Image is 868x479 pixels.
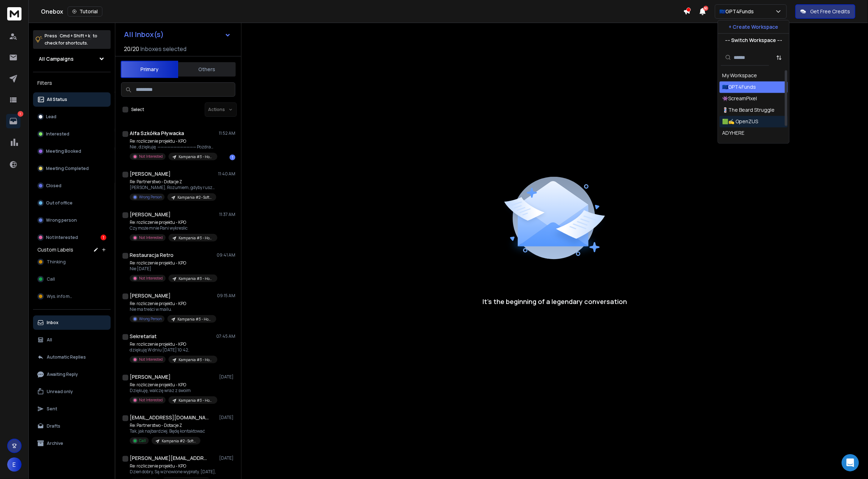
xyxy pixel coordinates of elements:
[139,194,162,200] p: Wrong Person
[720,8,757,15] p: 🇪🇺GPT4Funds
[130,138,216,144] p: Re: rozliczenie projektu - KPO
[130,307,216,312] p: Nie ma treści w mailu.
[130,301,216,307] p: Re: rozliczenie projektu - KPO
[219,455,235,461] p: [DATE]
[47,320,59,326] p: Inbox
[46,131,69,137] p: Interested
[41,6,683,17] div: Onebox
[130,185,216,190] p: [PERSON_NAME], Rozumiem, gdyby ruszyły jakieś
[47,354,86,360] p: Automatic Replies
[179,357,213,363] p: Kampania #3 - HoReCa
[139,357,163,362] p: Not Interested
[842,454,859,471] div: Open Intercom Messenger
[33,110,111,124] button: Lead
[179,276,213,281] p: Kampania #3 - HoReCa
[130,428,205,434] p: Tak, jak najbardziej. Będę kontaktować
[130,469,216,475] p: Dzień dobry, Są wznowione wypłaty. [DATE],
[33,255,111,269] button: Thinking
[33,196,111,210] button: Out of office
[37,246,73,253] h3: Custom Labels
[130,341,216,347] p: Re: rozliczenie projektu - KPO
[39,55,74,63] h1: All Campaigns
[46,217,77,223] p: Wrong person
[140,45,186,53] h3: Inboxes selected
[47,372,78,377] p: Awaiting Reply
[68,6,102,17] button: Tutorial
[130,347,216,353] p: dziękuję W dniu [DATE] 10:42,
[33,213,111,227] button: Wrong person
[811,8,850,15] p: Get Free Credits
[33,52,111,66] button: All Campaigns
[47,441,63,446] p: Archive
[47,276,55,282] span: Call
[139,316,162,322] p: Wrong Person
[124,31,164,38] h1: All Inbox(s)
[219,212,235,217] p: 11:37 AM
[47,337,52,343] p: All
[118,27,237,42] button: All Inbox(s)
[131,107,144,112] label: Select
[130,170,171,178] h1: [PERSON_NAME]
[177,195,212,200] p: Kampania #2 - Software House
[33,419,111,433] button: Drafts
[33,179,111,193] button: Closed
[121,61,178,78] button: Primary
[130,333,157,340] h1: Sekretariat
[45,32,97,47] p: Press to check for shortcuts.
[130,220,216,225] p: Re: rozliczenie projektu - KPO
[18,111,23,117] p: 1
[33,316,111,330] button: Inbox
[101,235,106,240] div: 1
[230,155,235,160] div: 1
[33,230,111,245] button: Not Interested1
[130,260,216,266] p: Re: rozliczenie projektu - KPO
[795,4,855,19] button: Get Free Credits
[179,154,213,160] p: Kampania #3 - HoReCa
[7,457,22,472] button: E
[47,294,75,299] span: Wys. info mail
[179,235,213,241] p: Kampania #3 - HoReCa
[46,183,61,189] p: Closed
[33,127,111,141] button: Interested
[47,406,57,412] p: Sent
[722,118,758,125] div: 🟩✍️ OpenZUS
[139,235,163,240] p: Not Interested
[130,382,216,388] p: Re: rozliczenie projektu - KPO
[217,252,235,258] p: 09:41 AM
[722,72,757,79] div: My Workspace
[725,37,782,44] p: --- Switch Workspace ---
[47,389,73,395] p: Unread only
[139,438,146,443] p: Call
[483,296,627,307] p: It’s the beginning of a legendary conversation
[130,179,216,185] p: Re: Partnerstwo - Dotacje Z
[47,97,67,102] p: All Status
[216,333,235,339] p: 07:45 AM
[33,402,111,416] button: Sent
[6,114,20,128] a: 1
[722,141,766,148] div: CYANMETA (ABHI)
[46,200,73,206] p: Out of office
[219,130,235,136] p: 11:52 AM
[47,259,66,265] span: Thinking
[130,211,171,218] h1: [PERSON_NAME]
[162,438,196,444] p: Kampania #2 - Software House
[217,293,235,299] p: 09:15 AM
[772,50,786,65] button: Sort by Sort A-Z
[179,398,213,403] p: Kampania #3 - HoReCa
[703,6,708,11] span: 50
[722,130,745,137] div: ADYHERE
[218,171,235,177] p: 11:40 AM
[124,45,139,53] span: 20 / 20
[130,414,209,421] h1: [EMAIL_ADDRESS][DOMAIN_NAME]
[139,154,163,159] p: Not Interested
[46,235,78,240] p: Not Interested
[178,61,236,77] button: Others
[219,374,235,380] p: [DATE]
[722,84,756,91] div: 🇪🇺GPT4Funds
[33,350,111,364] button: Automatic Replies
[33,436,111,451] button: Archive
[130,144,216,150] p: Nie , dziękuję ———————————— Pozdrawiam serdecznie, [PERSON_NAME]
[130,463,216,469] p: Re: rozliczenie projektu - KPO
[46,148,81,154] p: Meeting Booked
